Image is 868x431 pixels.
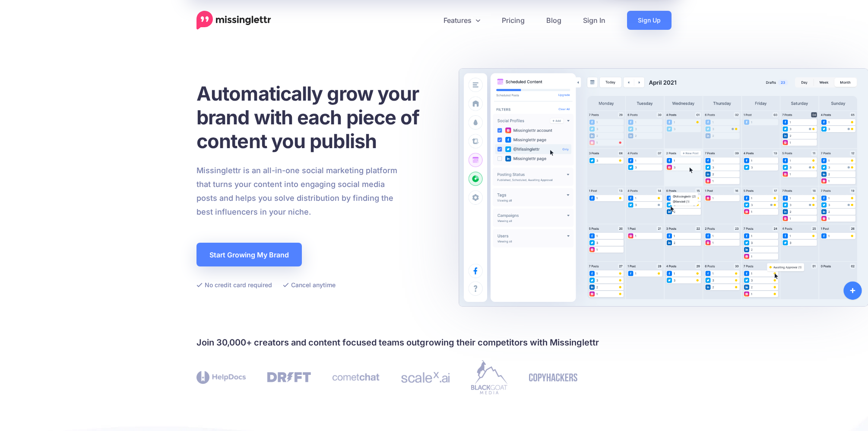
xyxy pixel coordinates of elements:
a: Start Growing My Brand [196,243,302,266]
a: Pricing [491,11,535,30]
h1: Automatically grow your brand with each piece of content you publish [196,82,440,153]
a: Sign Up [627,11,672,30]
li: No credit card required [196,279,272,290]
li: Cancel anytime [283,279,336,290]
a: Home [196,11,271,30]
a: Blog [535,11,572,30]
h4: Join 30,000+ creators and content focused teams outgrowing their competitors with Missinglettr [196,336,672,349]
a: Features [433,11,491,30]
a: Sign In [572,11,616,30]
p: Missinglettr is an all-in-one social marketing platform that turns your content into engaging soc... [196,164,398,219]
